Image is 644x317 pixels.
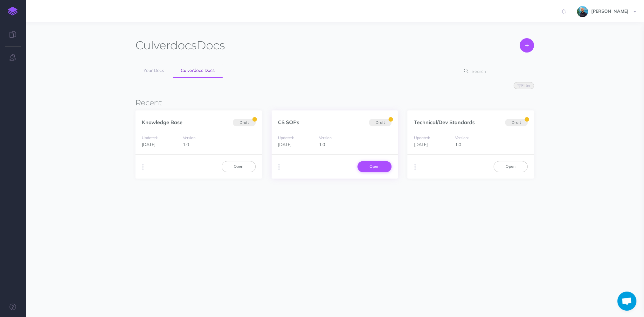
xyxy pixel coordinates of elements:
i: More actions [142,163,144,172]
i: More actions [278,163,280,172]
span: 1.0 [319,142,325,147]
span: 1.0 [183,142,189,147]
span: Your Docs [143,67,164,73]
div: Open chat [617,292,636,311]
small: Updated: [278,135,294,140]
small: Version: [319,135,333,140]
input: Search [470,66,524,77]
a: Technical/Dev Standards [414,119,474,125]
a: Knowledge Base [142,119,183,125]
small: Version: [455,135,469,140]
a: Your Docs [135,64,172,78]
small: Version: [183,135,197,140]
span: [DATE] [414,142,427,147]
a: Open [494,161,528,172]
a: Culverdocs Docs [173,64,223,78]
small: Updated: [142,135,158,140]
small: Updated: [414,135,430,140]
a: Open [222,161,256,172]
span: 1.0 [455,142,461,147]
span: [DATE] [278,142,292,147]
button: Filter [514,82,534,89]
h1: Docs [135,38,225,53]
i: More actions [414,163,416,172]
span: [DATE] [142,142,156,147]
span: Culverdocs Docs [181,67,215,73]
h3: Recent [135,99,534,107]
span: Culverdocs [135,38,197,52]
a: Open [357,161,391,172]
img: 925838e575eb33ea1a1ca055db7b09b0.jpg [577,6,588,17]
span: [PERSON_NAME] [588,8,632,14]
a: CS SOPs [278,119,299,125]
img: logo-mark.svg [8,7,17,16]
